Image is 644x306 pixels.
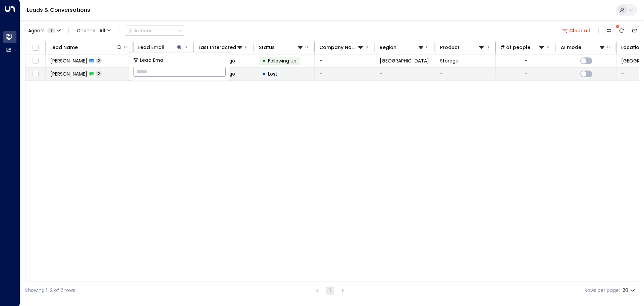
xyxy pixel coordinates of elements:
span: Storage [440,57,459,64]
div: Last Interacted [199,43,243,51]
span: Steven Pyatt [50,71,87,77]
div: Lead Email [138,43,183,51]
div: Company Name [319,43,364,51]
div: • [262,68,266,80]
div: Lead Email [138,43,164,51]
div: - [525,71,527,77]
span: 2 [96,71,102,77]
button: Customize [604,26,613,35]
span: Channel: [74,26,114,35]
div: Lead Name [50,43,122,51]
div: Product [440,43,460,51]
div: # of people [500,43,545,51]
div: Product [440,43,485,51]
div: Status [259,43,304,51]
div: Status [259,43,275,51]
span: Toggle select row [31,70,40,78]
button: Channel:All [74,26,114,35]
div: AI mode [561,43,581,51]
div: Showing 1-2 of 2 rows [25,287,75,294]
span: Following Up [268,57,297,64]
span: All [99,28,105,33]
div: Location [621,43,642,51]
div: Actions [128,28,153,34]
span: Steven Pyatt [50,57,87,64]
a: Leads & Conversations [27,6,90,14]
button: Archived Leads [630,26,639,35]
div: 20 [623,286,636,295]
button: Clear all [559,26,593,35]
td: - [435,68,496,80]
span: Lost [268,71,277,77]
td: - [375,68,435,80]
div: • [262,55,266,67]
td: - [315,68,375,80]
button: Actions [125,26,185,36]
span: Toggle select row [31,57,40,65]
label: Rows per page: [585,287,620,294]
td: - [315,54,375,67]
div: Region [380,43,396,51]
div: Last Interacted [199,43,236,51]
div: Lead Name [50,43,78,51]
button: Agents1 [25,26,63,35]
span: 2 [96,58,102,63]
button: page 1 [326,287,334,295]
span: Toggle select all [31,44,40,52]
div: AI mode [561,43,605,51]
nav: pagination navigation [313,286,347,295]
div: - [525,57,527,64]
div: Company Name [319,43,357,51]
div: Button group with a nested menu [125,26,185,36]
span: Agents [28,28,45,33]
span: Lead Email [140,56,166,64]
div: Region [380,43,424,51]
span: There are new threads available. Refresh the grid to view the latest updates. [617,26,626,35]
span: 1 [47,28,55,33]
span: Birmingham [380,57,429,64]
div: # of people [500,43,530,51]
